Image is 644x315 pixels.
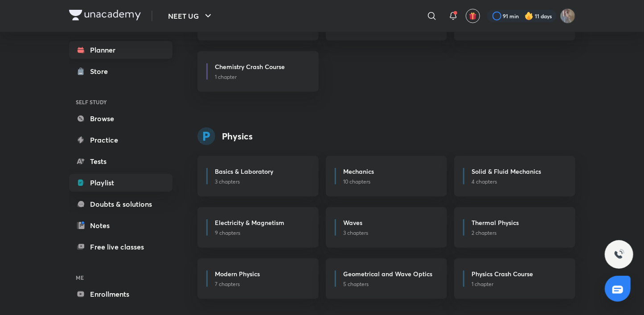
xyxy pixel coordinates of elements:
[197,51,319,92] a: Chemistry Crash Course1 chapter
[163,7,219,25] button: NEET UG
[454,207,575,248] a: Thermal Physics2 chapters
[472,167,541,176] h6: Solid & Fluid Mechanics
[466,9,480,23] button: avatar
[472,269,533,278] h6: Physics Crash Course
[454,258,575,299] a: Physics Crash Course1 chapter
[222,130,253,143] h4: Physics
[215,229,308,237] p: 9 chapters
[343,280,436,288] p: 5 chapters
[215,218,284,227] h6: Electricity & Magnetism
[472,280,564,288] p: 1 chapter
[69,10,141,23] a: Company Logo
[472,178,564,186] p: 4 chapters
[69,217,172,234] a: Notes
[197,207,319,248] a: Electricity & Magnetism9 chapters
[197,127,215,145] img: syllabus
[197,258,319,299] a: Modern Physics7 chapters
[343,167,374,176] h6: Mechanics
[69,62,172,80] a: Store
[343,229,436,237] p: 3 chapters
[326,156,447,196] a: Mechanics10 chapters
[343,269,432,278] h6: Geometrical and Wave Optics
[215,73,308,81] p: 1 chapter
[69,238,172,256] a: Free live classes
[614,249,624,260] img: ttu
[469,12,477,20] img: avatar
[472,218,519,227] h6: Thermal Physics
[215,167,273,176] h6: Basics & Laboratory
[215,62,285,71] h6: Chemistry Crash Course
[215,280,308,288] p: 7 chapters
[326,258,447,299] a: Geometrical and Wave Optics5 chapters
[69,174,172,192] a: Playlist
[197,156,319,196] a: Basics & Laboratory3 chapters
[69,94,172,110] h6: SELF STUDY
[215,269,260,278] h6: Modern Physics
[343,218,362,227] h6: Waves
[90,66,114,77] div: Store
[472,229,564,237] p: 2 chapters
[343,178,436,186] p: 10 chapters
[69,10,141,20] img: Company Logo
[69,195,172,213] a: Doubts & solutions
[69,285,172,303] a: Enrollments
[560,8,575,24] img: shubhanshu yadav
[69,270,172,285] h6: ME
[69,41,172,59] a: Planner
[326,207,447,248] a: Waves3 chapters
[215,178,308,186] p: 3 chapters
[525,12,533,20] img: streak
[69,131,172,149] a: Practice
[454,156,575,196] a: Solid & Fluid Mechanics4 chapters
[69,152,172,170] a: Tests
[69,110,172,127] a: Browse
